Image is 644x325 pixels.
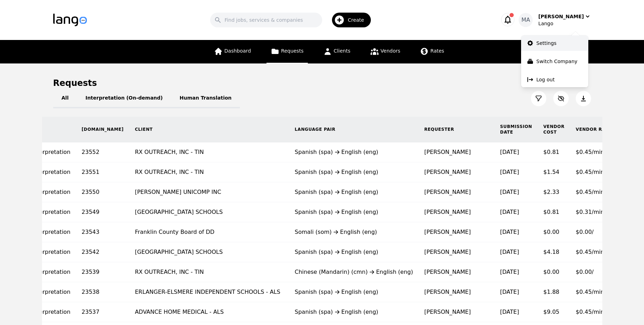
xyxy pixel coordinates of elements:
td: [PERSON_NAME] [418,242,494,262]
a: Clients [319,40,355,63]
td: 23539 [76,262,129,282]
button: MA[PERSON_NAME]Lango [519,13,591,27]
td: ERLANGER-ELSMERE INDEPENDENT SCHOOLS - ALS [129,282,289,302]
div: Lango [538,20,591,27]
td: [PERSON_NAME] [418,262,494,282]
time: [DATE] [500,309,519,315]
a: Dashboard [210,40,255,63]
button: All [53,89,77,108]
a: Rates [416,40,448,63]
p: Log out [536,76,555,83]
p: Switch Company [536,58,577,65]
td: $0.00 [538,222,570,242]
td: 23551 [76,162,129,182]
time: [DATE] [500,209,519,215]
td: [PERSON_NAME] [418,202,494,222]
span: MA [521,16,530,24]
td: 23538 [76,282,129,302]
td: $0.81 [538,202,570,222]
span: Requests [281,48,304,54]
div: Spanish (spa) English (eng) [295,248,413,256]
span: $0.45/minute [576,309,614,315]
button: Human Translation [171,89,240,108]
span: Rates [430,48,444,54]
div: Spanish (spa) English (eng) [295,208,413,216]
td: RX OUTREACH, INC - TIN [129,142,289,162]
input: Find jobs, services & companies [210,13,322,27]
p: Settings [536,40,556,47]
time: [DATE] [500,189,519,195]
td: $2.33 [538,182,570,202]
button: Interpretation (On-demand) [77,89,171,108]
time: [DATE] [500,249,519,255]
span: $0.45/minute [576,289,614,295]
td: 23542 [76,242,129,262]
span: $0.45/minute [576,249,614,255]
button: Customize Column View [553,91,569,106]
time: [DATE] [500,149,519,155]
span: $0.45/minute [576,169,614,175]
time: [DATE] [500,169,519,175]
td: $1.54 [538,162,570,182]
a: Vendors [366,40,404,63]
time: [DATE] [500,229,519,235]
div: [PERSON_NAME] [538,13,584,20]
td: 23550 [76,182,129,202]
td: $0.81 [538,142,570,162]
div: Spanish (spa) English (eng) [295,308,413,316]
td: $1.88 [538,282,570,302]
td: $4.18 [538,242,570,262]
td: 23549 [76,202,129,222]
th: Vendor Rate [570,117,619,142]
td: $9.05 [538,302,570,322]
td: Franklin County Board of DD [129,222,289,242]
th: Requester [418,117,494,142]
td: [PERSON_NAME] [418,222,494,242]
time: [DATE] [500,269,519,275]
th: Vendor Cost [538,117,570,142]
td: [PERSON_NAME] [418,182,494,202]
div: Spanish (spa) English (eng) [295,168,413,176]
td: [GEOGRAPHIC_DATA] SCHOOLS [129,202,289,222]
td: [PERSON_NAME] [418,302,494,322]
td: [PERSON_NAME] [418,162,494,182]
th: Submission Date [494,117,538,142]
td: 23537 [76,302,129,322]
button: Filter [531,91,546,106]
td: ADVANCE HOME MEDICAL - ALS [129,302,289,322]
button: Create [322,10,375,30]
th: [DOMAIN_NAME] [76,117,129,142]
th: Client [129,117,289,142]
div: Spanish (spa) English (eng) [295,188,413,196]
span: Vendors [381,48,400,54]
td: $0.00 [538,262,570,282]
td: 23552 [76,142,129,162]
td: [PERSON_NAME] [418,282,494,302]
time: [DATE] [500,289,519,295]
div: Spanish (spa) English (eng) [295,288,413,296]
span: Dashboard [224,48,251,54]
td: [PERSON_NAME] UNICOMP INC [129,182,289,202]
img: Logo [53,14,87,26]
td: RX OUTREACH, INC - TIN [129,162,289,182]
td: [PERSON_NAME] [418,142,494,162]
td: 23543 [76,222,129,242]
span: Create [348,16,369,23]
div: Chinese (Mandarin) (cmn) English (eng) [295,268,413,276]
span: $0.00/ [576,229,594,235]
span: Clients [334,48,351,54]
div: Somali (som) English (eng) [295,228,413,236]
td: [GEOGRAPHIC_DATA] SCHOOLS [129,242,289,262]
a: Requests [266,40,308,63]
th: Language Pair [289,117,419,142]
span: $0.31/minute [576,209,614,215]
div: Spanish (spa) English (eng) [295,148,413,156]
td: RX OUTREACH, INC - TIN [129,262,289,282]
span: $0.00/ [576,269,594,275]
span: $0.45/minute [576,149,614,155]
button: Export Jobs [576,91,591,106]
span: $0.45/minute [576,189,614,195]
h1: Requests [53,77,97,89]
